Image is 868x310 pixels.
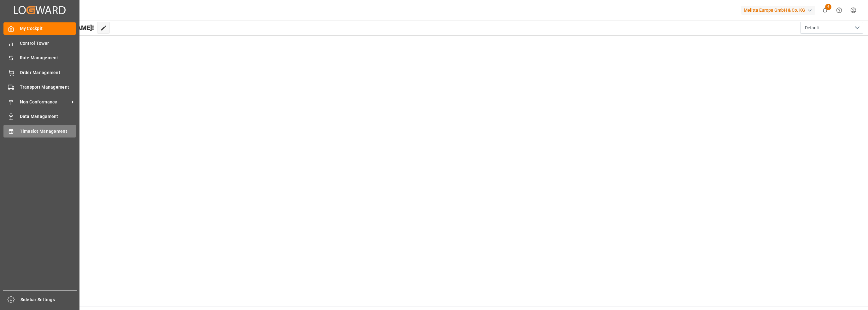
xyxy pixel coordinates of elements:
a: Transport Management [3,81,76,93]
button: Melitta Europa GmbH & Co. KG [741,4,818,16]
button: show 4 new notifications [818,3,832,17]
span: Rate Management [20,55,76,61]
span: Default [805,25,819,31]
a: Data Management [3,110,76,123]
span: Data Management [20,113,76,120]
span: Non Conformance [20,99,70,105]
span: Sidebar Settings [21,296,77,303]
span: Timeslot Management [20,128,76,135]
button: Help Center [832,3,846,17]
span: My Cockpit [20,25,76,32]
a: Rate Management [3,52,76,64]
div: Melitta Europa GmbH & Co. KG [741,6,815,15]
span: Control Tower [20,40,76,47]
button: open menu [800,22,863,34]
span: Transport Management [20,84,76,91]
a: Control Tower [3,37,76,49]
a: My Cockpit [3,22,76,35]
a: Order Management [3,66,76,79]
span: 4 [825,4,831,10]
a: Timeslot Management [3,125,76,137]
span: Order Management [20,69,76,76]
